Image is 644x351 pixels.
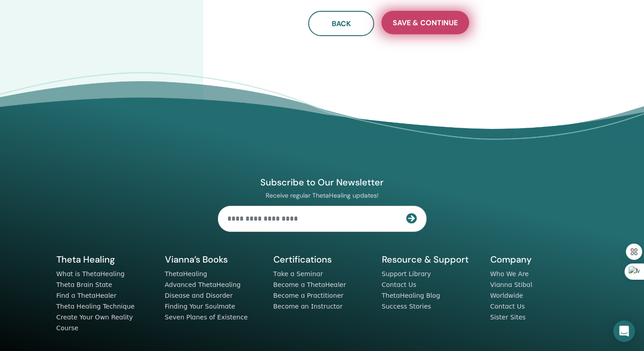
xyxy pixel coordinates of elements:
[14,23,22,31] img: website_grey.svg
[273,254,371,265] h5: Certifications
[56,292,117,299] a: Find a ThetaHealer
[308,11,374,36] button: Back
[14,14,22,22] img: logo_orange.svg
[100,53,152,59] div: Keywords by Traffic
[393,18,458,28] span: Save & Continue
[490,254,588,265] h5: Company
[165,254,263,265] h5: Vianna’s Books
[382,281,417,288] a: Contact Us
[382,270,431,277] a: Support Library
[56,303,135,310] a: Theta Healing Technique
[382,303,431,310] a: Success Stories
[490,292,523,299] a: Worldwide
[382,292,440,299] a: ThetaHealing Blog
[273,281,346,288] a: Become a ThetaHealer
[56,281,113,288] a: Theta Brain State
[273,270,323,277] a: Take a Seminar
[273,292,344,299] a: Become a Practitioner
[90,52,97,60] img: tab_keywords_by_traffic_grey.svg
[613,320,635,342] div: Open Intercom Messenger
[56,254,154,265] h5: Theta Healing
[165,281,241,288] a: Advanced ThetaHealing
[381,11,469,34] button: Save & Continue
[382,254,479,265] h5: Resource & Support
[490,314,526,321] a: Sister Sites
[332,19,351,28] span: Back
[218,191,427,199] p: Receive regular ThetaHealing updates!
[34,53,81,59] div: Domain Overview
[490,281,532,288] a: Vianna Stibal
[273,303,343,310] a: Become an Instructor
[165,292,233,299] a: Disease and Disorder
[56,270,125,277] a: What is ThetaHealing
[490,303,525,310] a: Contact Us
[56,314,133,332] a: Create Your Own Reality Course
[24,52,32,60] img: tab_domain_overview_orange.svg
[165,303,235,310] a: Finding Your Soulmate
[218,176,427,188] h4: Subscribe to Our Newsletter
[24,23,99,31] div: Domain: [DOMAIN_NAME]
[490,270,529,277] a: Who We Are
[25,14,44,22] div: v 4.0.25
[165,314,248,321] a: Seven Planes of Existence
[165,270,207,277] a: ThetaHealing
